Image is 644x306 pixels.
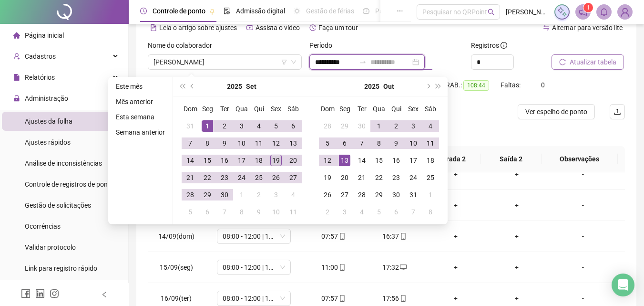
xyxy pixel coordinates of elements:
div: 4 [287,189,299,200]
td: 2025-10-28 [353,186,370,203]
div: 12 [322,155,333,166]
span: Ver espelho de ponto [525,106,587,117]
span: file-done [224,8,230,14]
span: Gestão de férias [306,7,354,15]
div: 10 [270,206,282,218]
span: mobile [399,295,407,302]
td: 2025-09-02 [216,117,233,135]
div: - [555,231,611,242]
td: 2025-10-16 [388,152,405,169]
td: 2025-09-01 [199,117,216,135]
div: 15 [373,155,385,166]
label: Nome do colaborador [148,40,218,51]
div: + [433,293,479,304]
div: + [494,262,540,273]
td: 2025-09-19 [267,152,285,169]
div: 7 [184,137,196,149]
th: Sex [267,100,285,117]
span: search [488,9,495,16]
td: 2025-09-28 [182,186,199,203]
td: 2025-10-06 [199,203,216,221]
div: 8 [373,137,385,149]
div: 25 [253,172,265,183]
span: youtube [246,24,253,31]
td: 2025-10-02 [388,117,405,135]
td: 2025-10-15 [370,152,388,169]
td: 2025-10-23 [388,169,405,186]
td: 2025-10-26 [319,186,336,203]
label: Período [309,40,338,51]
th: Sáb [285,100,302,117]
div: 2 [390,120,402,132]
td: 2025-09-07 [182,135,199,152]
td: 2025-09-27 [285,169,302,186]
span: filter [281,59,287,65]
div: 26 [322,189,333,200]
button: prev-year [187,77,198,96]
div: 20 [287,155,299,166]
td: 2025-10-12 [319,152,336,169]
th: Dom [182,100,199,117]
div: - [555,200,611,211]
div: 31 [184,120,196,132]
span: swap [543,24,550,31]
span: Ocorrências [25,222,61,230]
div: 4 [356,206,368,218]
div: 2 [253,189,265,200]
div: 7 [408,206,419,218]
span: Painel do DP [375,7,412,15]
span: mobile [338,295,346,302]
div: + [433,262,479,273]
span: file-text [150,24,157,31]
button: month panel [383,77,394,96]
div: + [494,293,540,304]
th: Qua [233,100,250,117]
li: Semana anterior [112,127,169,138]
span: Assista o vídeo [256,24,300,32]
td: 2025-09-16 [216,152,233,169]
div: 17:32 [372,262,418,273]
span: 14/09(dom) [158,232,194,240]
td: 2025-09-22 [199,169,216,186]
td: 2025-09-09 [216,135,233,152]
div: 26 [270,172,282,183]
td: 2025-10-17 [405,152,422,169]
span: facebook [21,289,31,298]
span: ellipsis [397,8,403,14]
li: Esta semana [112,111,169,123]
div: H. TRAB.: [434,80,501,91]
th: Qui [388,100,405,117]
td: 2025-10-11 [285,203,302,221]
img: sparkle-icon.fc2bf0ac1784a2077858766a79e2daf3.svg [557,7,567,17]
th: Ter [353,100,370,117]
div: 10 [236,137,247,149]
div: 6 [287,120,299,132]
div: 31 [408,189,419,200]
button: year panel [227,77,242,96]
button: next-year [422,77,433,96]
div: - [555,262,611,273]
div: 3 [339,206,350,218]
div: 9 [219,137,230,149]
div: + [433,231,479,242]
td: 2025-10-08 [370,135,388,152]
td: 2025-10-25 [422,169,439,186]
td: 2025-09-28 [319,117,336,135]
div: 9 [390,137,402,149]
div: 6 [202,206,213,218]
td: 2025-09-13 [285,135,302,152]
td: 2025-11-01 [422,186,439,203]
div: 3 [236,120,247,132]
span: 16/09(ter) [161,295,192,302]
span: lock [13,95,20,102]
span: 1 [587,4,590,11]
div: 5 [373,206,385,218]
div: 4 [253,120,265,132]
span: 15/09(seg) [160,264,193,271]
div: 28 [356,189,368,200]
div: 8 [425,206,436,218]
td: 2025-10-13 [336,152,353,169]
td: 2025-09-08 [199,135,216,152]
td: 2025-10-06 [336,135,353,152]
div: 22 [373,172,385,183]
